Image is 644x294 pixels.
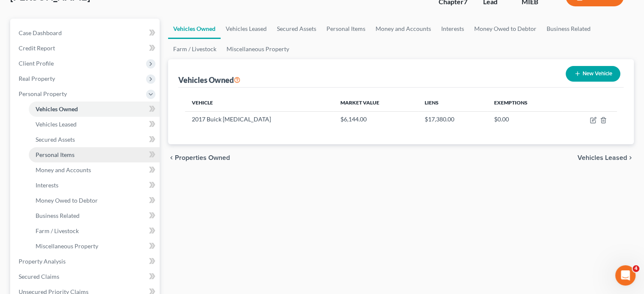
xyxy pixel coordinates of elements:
a: Credit Report [12,41,160,56]
a: Money Owed to Debtor [29,193,160,208]
i: chevron_right [627,154,634,161]
span: Real Property [19,75,55,82]
button: Vehicles Leased chevron_right [578,154,634,161]
a: Vehicles Owned [168,19,221,39]
span: Properties Owned [175,154,230,161]
a: Secured Assets [29,132,160,147]
span: Farm / Livestock [36,227,79,234]
a: Personal Items [29,147,160,162]
a: Business Related [29,208,160,223]
a: Miscellaneous Property [29,239,160,254]
span: Miscellaneous Property [36,242,98,250]
span: Client Profile [19,60,54,67]
th: Vehicle [185,94,334,111]
a: Secured Assets [272,19,321,39]
a: Business Related [542,19,596,39]
a: Money and Accounts [370,19,436,39]
a: Money Owed to Debtor [469,19,542,39]
a: Money and Accounts [29,162,160,178]
span: Property Analysis [19,258,66,265]
td: $6,144.00 [334,111,418,127]
span: Money and Accounts [36,166,91,173]
a: Personal Items [321,19,370,39]
span: Personal Items [36,151,75,158]
span: Case Dashboard [19,29,62,36]
a: Case Dashboard [12,25,160,41]
span: Vehicles Leased [36,121,77,128]
th: Liens [418,94,487,111]
a: Interests [436,19,469,39]
th: Exemptions [487,94,563,111]
span: Credit Report [19,44,55,52]
span: Vehicles Leased [578,154,627,161]
span: Secured Claims [19,273,59,280]
a: Vehicles Leased [221,19,272,39]
span: 4 [633,265,639,272]
a: Interests [29,178,160,193]
a: Vehicles Leased [29,117,160,132]
td: 2017 Buick [MEDICAL_DATA] [185,111,334,127]
span: Secured Assets [36,136,75,143]
a: Farm / Livestock [168,39,221,59]
a: Farm / Livestock [29,223,160,239]
span: Business Related [36,212,80,219]
span: Interests [36,181,58,189]
td: $17,380.00 [418,111,487,127]
th: Market Value [334,94,418,111]
a: Miscellaneous Property [221,39,294,59]
button: New Vehicle [566,66,620,82]
div: Vehicles Owned [178,75,240,85]
a: Property Analysis [12,254,160,269]
span: Personal Property [19,90,67,97]
iframe: Intercom live chat [615,265,636,286]
span: Vehicles Owned [36,105,78,113]
span: Money Owed to Debtor [36,197,98,204]
a: Secured Claims [12,269,160,284]
button: chevron_left Properties Owned [168,154,230,161]
a: Vehicles Owned [29,102,160,117]
td: $0.00 [487,111,563,127]
i: chevron_left [168,154,175,161]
